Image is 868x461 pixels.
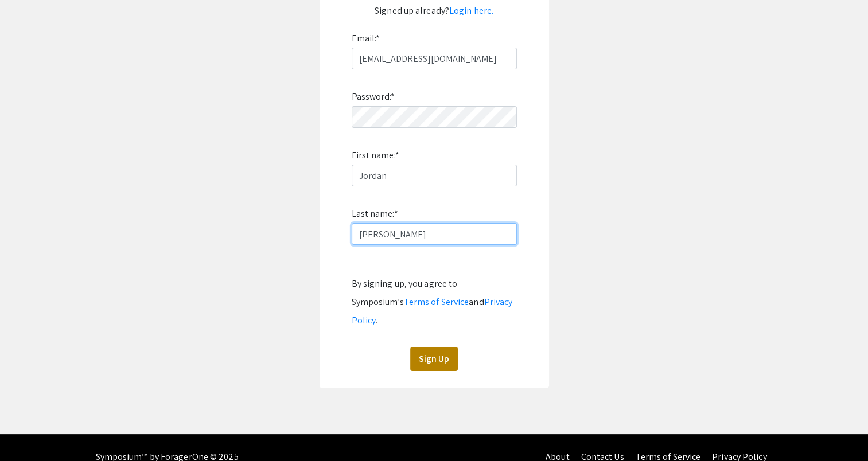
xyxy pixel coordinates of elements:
label: First name: [352,146,399,165]
a: Login here. [449,5,493,17]
div: By signing up, you agree to Symposium’s and . [352,275,517,330]
iframe: Chat [9,409,49,452]
label: Password: [352,88,395,106]
a: Terms of Service [404,296,469,308]
p: Signed up already? [331,2,538,20]
label: Email: [352,29,380,48]
label: Last name: [352,205,398,223]
button: Sign Up [410,347,458,371]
